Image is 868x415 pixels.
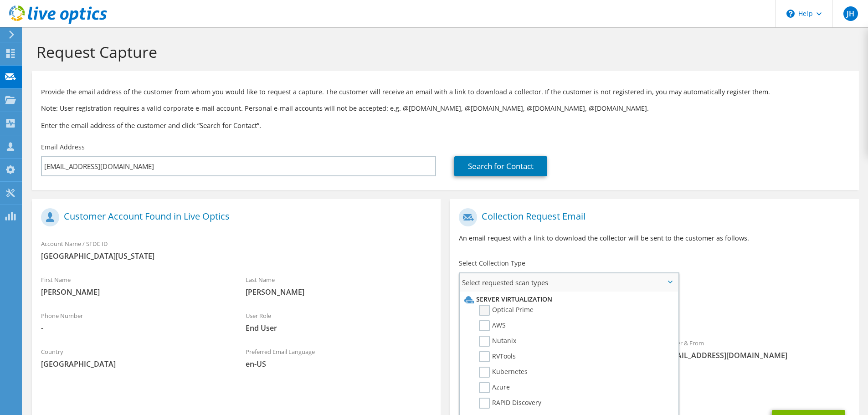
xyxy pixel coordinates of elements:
[450,295,858,329] div: Requested Collections
[479,336,516,347] label: Nutanix
[41,87,850,97] p: Provide the email address of the customer from whom you would like to request a capture. The cust...
[479,351,516,362] label: RVTools
[41,251,431,261] span: [GEOGRAPHIC_DATA][US_STATE]
[460,273,678,292] span: Select requested scan types
[654,333,859,365] div: Sender & From
[479,367,528,378] label: Kubernetes
[236,270,441,302] div: Last Name
[246,323,432,333] span: End User
[479,398,541,409] label: RAPID Discovery
[479,305,534,316] label: Optical Prime
[41,143,85,152] label: Email Address
[246,287,432,297] span: [PERSON_NAME]
[32,342,236,374] div: Country
[459,208,845,226] h1: Collection Request Email
[450,333,654,365] div: To
[41,103,850,113] p: Note: User registration requires a valid corporate e-mail account. Personal e-mail accounts will ...
[236,306,441,338] div: User Role
[41,323,227,333] span: -
[454,156,547,176] a: Search for Contact
[41,120,850,130] h3: Enter the email address of the customer and click “Search for Contact”.
[36,42,850,61] h1: Request Capture
[32,306,236,338] div: Phone Number
[236,342,441,374] div: Preferred Email Language
[41,208,427,226] h1: Customer Account Found in Live Optics
[786,10,795,18] svg: \n
[41,359,227,369] span: [GEOGRAPHIC_DATA]
[32,234,441,266] div: Account Name / SFDC ID
[32,270,236,302] div: First Name
[479,382,510,393] label: Azure
[459,233,849,243] p: An email request with a link to download the collector will be sent to the customer as follows.
[462,294,673,305] li: Server Virtualization
[663,350,850,360] span: [EMAIL_ADDRESS][DOMAIN_NAME]
[843,6,858,21] span: JH
[450,369,858,401] div: CC & Reply To
[459,259,525,268] label: Select Collection Type
[41,287,227,297] span: [PERSON_NAME]
[246,359,432,369] span: en-US
[479,320,506,331] label: AWS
